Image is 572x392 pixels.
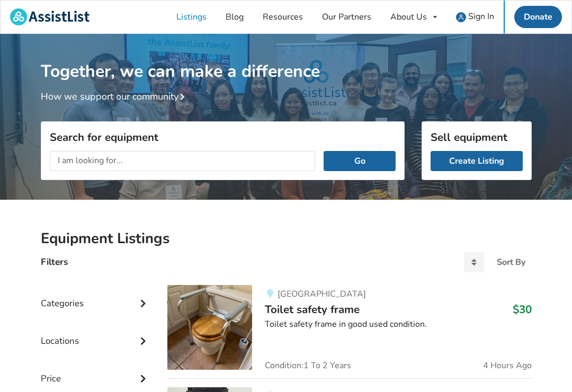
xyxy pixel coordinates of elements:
img: user icon [456,12,466,22]
div: Price [41,352,151,389]
img: bathroom safety-toilet safety frame [167,285,252,370]
a: Our Partners [312,1,381,33]
div: Categories [41,277,151,314]
div: Sort By [497,258,525,266]
div: Toilet safety frame in good used condition. [265,318,531,331]
h3: Sell equipment [431,130,523,144]
div: About Us [390,13,427,21]
img: assistlist-logo [10,8,90,25]
div: Locations [41,314,151,352]
span: 4 Hours Ago [483,361,532,370]
button: Go [324,151,395,171]
input: I am looking for... [50,151,316,171]
span: [GEOGRAPHIC_DATA] [278,288,366,300]
a: Create Listing [431,151,523,171]
a: Listings [167,1,216,33]
h2: Equipment Listings [41,229,532,248]
h4: Filters [41,256,68,268]
a: How we support our community [41,90,189,103]
span: Sign In [468,11,494,22]
a: user icon Sign In [446,1,504,33]
h1: Together, we can make a difference [41,34,532,82]
span: Toilet safety frame [265,302,360,317]
a: Blog [216,1,253,33]
a: bathroom safety-toilet safety frame[GEOGRAPHIC_DATA]Toilet safety frame$30Toilet safety frame in ... [167,285,531,378]
h3: $30 [513,302,532,316]
a: Donate [514,6,562,28]
h3: Search for equipment [50,130,396,144]
span: Condition: 1 To 2 Years [265,361,351,370]
a: Resources [253,1,312,33]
